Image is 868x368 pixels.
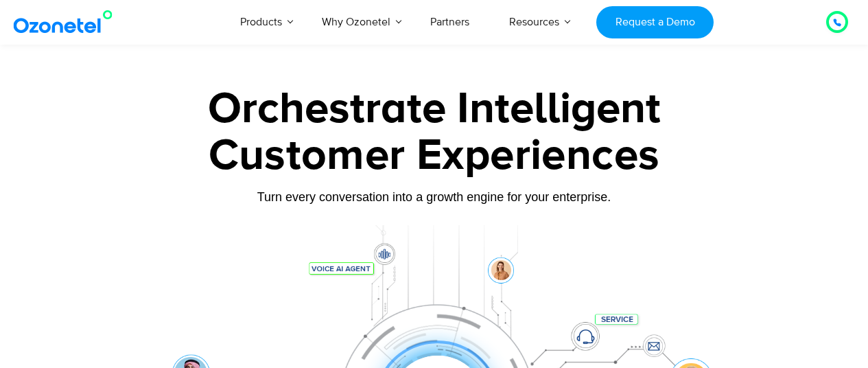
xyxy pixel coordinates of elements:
div: Turn every conversation into a growth engine for your enterprise. [54,189,815,205]
div: Orchestrate Intelligent [54,87,815,131]
a: Request a Demo [596,6,714,38]
div: Customer Experiences [54,123,815,189]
